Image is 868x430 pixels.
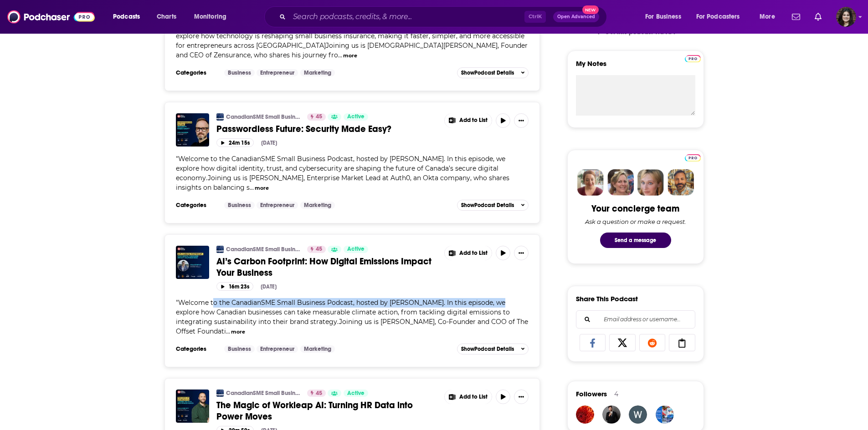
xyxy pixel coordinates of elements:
img: User Profile [836,7,856,27]
div: [DATE] [261,140,277,146]
span: " [176,22,528,59]
button: ShowPodcast Details [457,344,529,354]
a: Business [224,202,255,209]
button: open menu [690,10,753,24]
span: Active [347,389,365,398]
a: 45 [307,390,326,397]
a: The Magic of Workleap AI: Turning HR Data into Power Moves [216,400,438,422]
img: CanadianSME Small Business Podcast [216,113,224,121]
a: Share on X/Twitter [609,334,636,351]
span: Add to List [459,250,488,257]
img: JohirMia [602,405,621,424]
a: Copy Link [669,334,695,351]
h3: Categories [176,345,217,353]
span: Monitoring [194,10,226,23]
label: My Notes [576,59,695,75]
img: AI’s Carbon Footprint: How Digital Emissions Impact Your Business [176,246,209,279]
button: ShowPodcast Details [457,200,529,211]
span: Active [347,245,365,254]
a: CanadianSME Small Business Podcast [216,246,224,253]
button: 24m 15s [216,138,254,147]
a: Passwordless Future: Security Made Easy? [216,123,438,135]
div: Your concierge team [591,203,679,214]
img: CanadianSME Small Business Podcast [216,390,224,397]
img: Podchaser - Follow, Share and Rate Podcasts [7,8,95,25]
span: Podcasts [113,10,140,23]
a: CanadianSME Small Business Podcast [226,390,301,397]
button: open menu [753,10,786,24]
button: Show More Button [445,390,492,404]
a: Active [344,390,368,397]
a: Marketing [300,202,335,209]
span: Welcome to the CanadianSME Small Business Podcast, hosted by [PERSON_NAME]. In this episode, we e... [176,155,509,192]
button: Show More Button [514,113,529,128]
a: Marketing [300,345,335,353]
button: more [231,328,245,336]
img: Barbara Profile [607,169,634,196]
a: Entrepreneur [257,69,298,76]
div: Search followers [576,310,695,329]
span: Welcome to the CanadianSME Small Business Podcast, hosted by [PERSON_NAME]. In this episode, we e... [176,22,528,59]
a: Active [344,246,368,253]
a: Share on Reddit [639,334,666,351]
img: CindyC [576,405,594,424]
a: Active [344,113,368,121]
a: CanadianSME Small Business Podcast [226,113,301,121]
button: more [343,52,357,60]
span: ... [226,327,230,335]
span: Add to List [459,117,488,124]
a: AI’s Carbon Footprint: How Digital Emissions Impact Your Business [216,256,438,278]
button: Show More Button [445,113,492,128]
a: CanadianSME Small Business Podcast [226,246,301,253]
span: " [176,298,528,335]
span: For Business [645,10,681,23]
span: 45 [316,245,322,254]
span: Show Podcast Details [461,346,514,352]
img: Jules Profile [637,169,664,196]
span: AI’s Carbon Footprint: How Digital Emissions Impact Your Business [216,256,431,278]
span: ... [250,183,254,192]
span: 45 [316,112,322,121]
span: Show Podcast Details [461,202,514,208]
span: For Podcasters [696,10,740,23]
button: open menu [639,10,693,24]
input: Search podcasts, credits, & more... [289,10,524,24]
button: Show More Button [514,246,529,260]
span: Passwordless Future: Security Made Easy? [216,123,391,135]
span: The Magic of Workleap AI: Turning HR Data into Power Moves [216,400,413,422]
img: The Magic of Workleap AI: Turning HR Data into Power Moves [176,390,209,423]
img: weedloversusa [629,405,647,424]
span: Show Podcast Details [461,70,514,76]
button: ShowPodcast Details [457,67,529,78]
span: " [176,155,509,192]
span: Charts [157,10,176,23]
button: open menu [188,10,238,24]
img: AuthorGaynor [656,405,674,424]
a: Show notifications dropdown [811,9,825,25]
button: 16m 23s [216,282,253,291]
button: Send a message [600,233,671,248]
button: Open AdvancedNew [553,11,599,22]
a: Show notifications dropdown [788,9,804,25]
div: Ask a question or make a request. [585,218,686,225]
button: open menu [107,10,152,24]
a: 45 [307,113,326,121]
a: Pro website [685,54,701,62]
div: [DATE] [261,283,277,290]
a: Entrepreneur [257,345,298,353]
a: Share on Facebook [580,334,606,351]
span: Welcome to the CanadianSME Small Business Podcast, hosted by [PERSON_NAME]. In this episode, we e... [176,298,528,335]
img: Sydney Profile [577,169,604,196]
button: Show profile menu [836,7,856,27]
img: Podchaser Pro [685,55,701,62]
span: Followers [576,390,607,398]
